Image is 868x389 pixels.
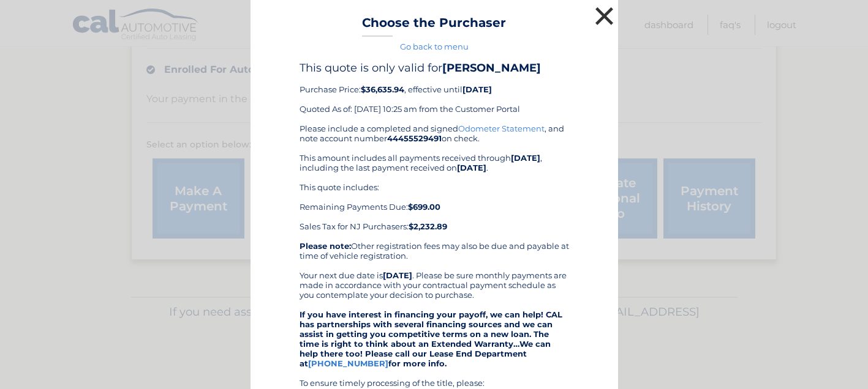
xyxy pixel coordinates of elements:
b: 44455529491 [387,133,442,143]
b: [DATE] [511,153,540,163]
b: [DATE] [462,84,492,94]
a: Go back to menu [400,42,469,51]
a: [PHONE_NUMBER] [308,358,388,368]
button: × [592,4,617,28]
b: [PERSON_NAME] [442,61,541,75]
h4: This quote is only valid for [300,61,569,75]
h3: Choose the Purchaser [362,15,506,37]
div: This quote includes: Remaining Payments Due: Sales Tax for NJ Purchasers: [300,182,569,231]
b: [DATE] [383,270,412,280]
a: Odometer Statement [458,124,545,133]
b: Please note: [300,241,351,251]
b: $699.00 [408,202,440,212]
strong: If you have interest in financing your payoff, we can help! CAL has partnerships with several fin... [300,309,562,368]
div: Purchase Price: , effective until Quoted As of: [DATE] 10:25 am from the Customer Portal [300,61,569,124]
b: $36,635.94 [361,84,404,94]
b: [DATE] [457,163,486,172]
b: $2,232.89 [409,221,447,231]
